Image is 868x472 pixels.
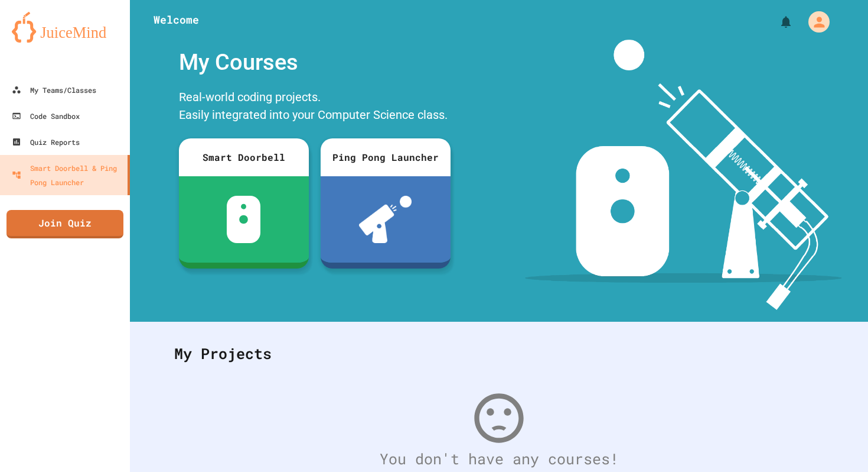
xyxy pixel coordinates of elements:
[173,40,456,85] div: My Courses
[162,448,836,470] div: You don't have any courses!
[6,210,123,238] a: Join Quiz
[12,161,123,189] div: Smart Doorbell & Ping Pong Launcher
[12,83,96,97] div: My Teams/Classes
[359,196,412,243] img: ppl-with-ball.png
[12,109,80,123] div: Code Sandbox
[179,138,309,176] div: Smart Doorbell
[796,8,833,35] div: My Account
[227,196,260,243] img: sdb-white.svg
[757,12,796,32] div: My Notifications
[12,135,80,149] div: Quiz Reports
[525,40,841,310] img: banner-image-my-projects.png
[173,85,456,130] div: Real-world coding projects. Easily integrated into your Computer Science class.
[162,331,836,377] div: My Projects
[321,138,451,176] div: Ping Pong Launcher
[12,12,118,43] img: logo-orange.svg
